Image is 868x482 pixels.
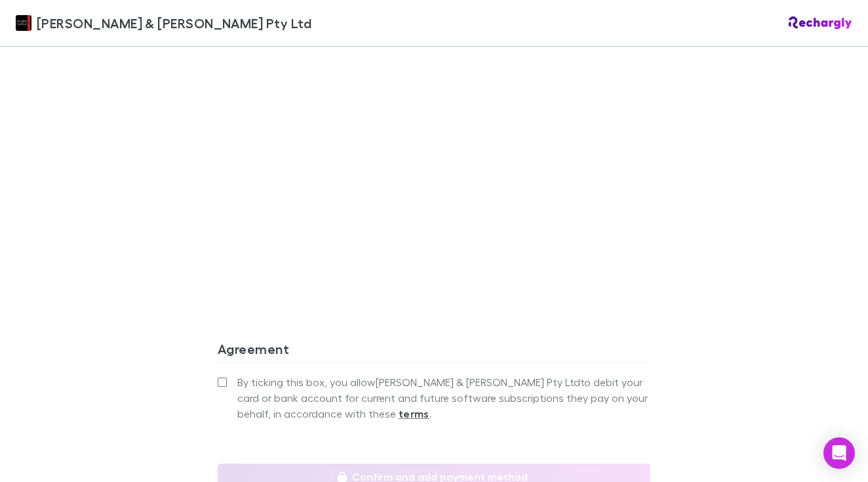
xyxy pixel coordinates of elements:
h3: Agreement [218,341,650,362]
span: [PERSON_NAME] & [PERSON_NAME] Pty Ltd [37,13,311,33]
img: Rechargly Logo [789,16,852,30]
div: Open Intercom Messenger [823,437,855,469]
span: By ticking this box, you allow [PERSON_NAME] & [PERSON_NAME] Pty Ltd to debit your card or bank a... [237,374,650,422]
strong: terms [399,407,429,420]
img: Douglas & Harrison Pty Ltd's Logo [16,15,31,31]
